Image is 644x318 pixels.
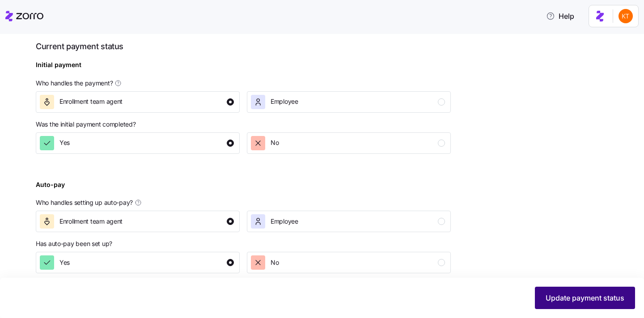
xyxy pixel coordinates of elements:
span: No [271,258,279,267]
span: Yes [59,258,70,267]
span: Employee [271,217,298,226]
img: aad2ddc74cf02b1998d54877cdc71599 [619,9,633,23]
span: Was the initial payment completed? [36,120,136,129]
span: Yes [59,138,70,147]
button: Update payment status [535,287,635,309]
div: Initial payment [36,60,81,77]
span: Who handles setting up auto-pay? [36,198,133,207]
span: Help [546,11,574,21]
span: Employee [271,97,298,106]
span: Who handles the payment? [36,79,113,88]
span: Update payment status [546,293,624,303]
span: Has auto-pay been set up? [36,239,112,248]
span: No [271,138,279,147]
span: Enrollment team agent [59,217,123,226]
div: Auto-pay [36,180,65,197]
button: Help [539,7,581,25]
span: Enrollment team agent [59,97,123,106]
h3: Current payment status [36,41,451,52]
